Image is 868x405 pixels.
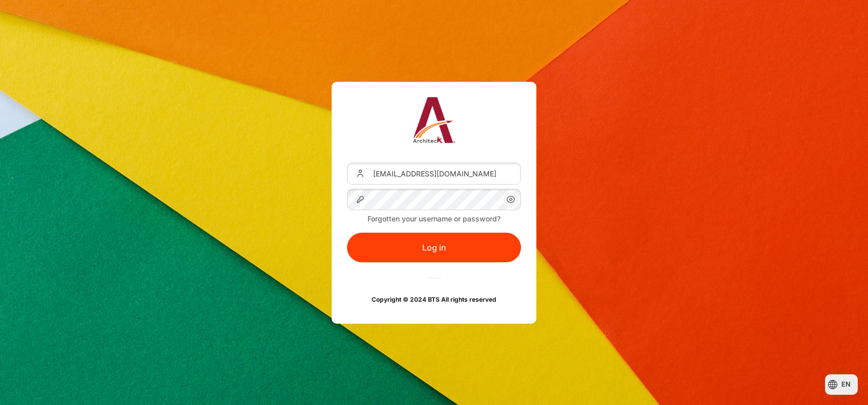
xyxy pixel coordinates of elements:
[347,163,521,184] input: Username or Email Address
[825,374,858,395] button: Languages
[413,97,455,143] img: Architeck
[413,97,455,147] a: Architeck
[347,233,521,262] button: Log in
[372,296,496,303] strong: Copyright © 2024 BTS All rights reserved
[367,214,501,223] a: Forgotten your username or password?
[841,379,851,390] span: en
